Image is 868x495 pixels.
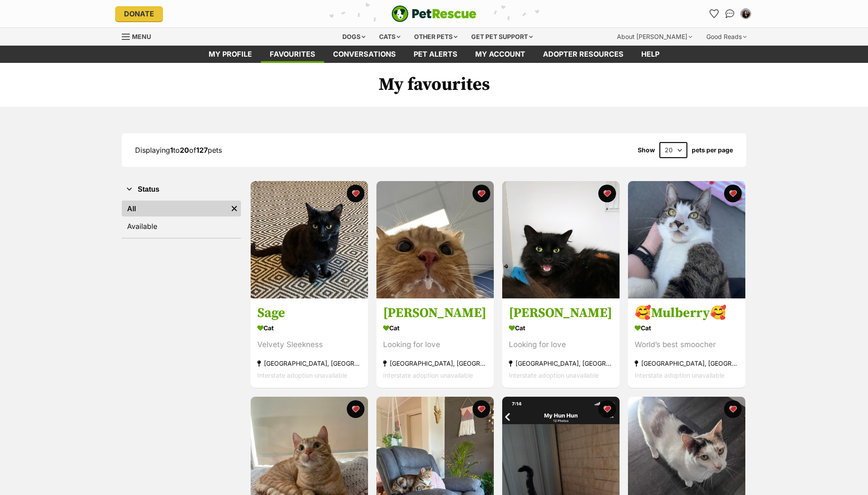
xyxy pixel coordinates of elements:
[376,181,494,298] img: Arthur
[638,147,655,154] span: Show
[509,358,613,370] div: [GEOGRAPHIC_DATA], [GEOGRAPHIC_DATA]
[739,7,753,21] button: My account
[725,9,735,18] img: chat-41dd97257d64d25036548639549fe6c8038ab92f7586957e7f3b1b290dea8141.svg
[466,46,534,63] a: My account
[502,298,620,388] a: [PERSON_NAME] Cat Looking for love [GEOGRAPHIC_DATA], [GEOGRAPHIC_DATA] Interstate adoption unava...
[724,400,742,418] button: favourite
[692,147,733,154] label: pets per page
[635,305,739,322] h3: 🥰Mulberry🥰
[509,372,599,379] span: Interstate adoption unavailable
[502,181,620,298] img: Tito
[408,28,464,46] div: Other pets
[261,46,324,63] a: Favourites
[598,400,616,418] button: favourite
[635,339,739,351] div: World’s best smoocher
[635,322,739,335] div: Cat
[628,181,745,298] img: 🥰Mulberry🥰
[509,322,613,335] div: Cat
[741,9,750,18] img: Duong Do (Freya) profile pic
[115,6,163,21] a: Donate
[373,28,407,46] div: Cats
[324,46,405,63] a: conversations
[473,185,490,202] button: favourite
[383,305,487,322] h3: [PERSON_NAME]
[723,7,737,21] a: Conversations
[122,28,157,44] a: Menu
[598,185,616,202] button: favourite
[707,7,721,21] a: Favourites
[635,372,725,379] span: Interstate adoption unavailable
[635,358,739,370] div: [GEOGRAPHIC_DATA], [GEOGRAPHIC_DATA]
[347,400,364,418] button: favourite
[707,7,753,21] ul: Account quick links
[376,298,494,388] a: [PERSON_NAME] Cat Looking for love [GEOGRAPHIC_DATA], [GEOGRAPHIC_DATA] Interstate adoption unava...
[228,201,241,217] a: Remove filter
[724,185,742,202] button: favourite
[251,298,368,388] a: Sage Cat Velvety Sleekness [GEOGRAPHIC_DATA], [GEOGRAPHIC_DATA] Interstate adoption unavailable f...
[122,184,241,195] button: Status
[632,46,668,63] a: Help
[391,5,477,22] a: PetRescue
[170,146,173,155] strong: 1
[122,201,228,217] a: All
[251,181,368,298] img: Sage
[122,218,241,234] a: Available
[473,400,490,418] button: favourite
[200,46,261,63] a: My profile
[383,372,473,379] span: Interstate adoption unavailable
[257,358,361,370] div: [GEOGRAPHIC_DATA], [GEOGRAPHIC_DATA]
[336,28,372,46] div: Dogs
[611,28,698,46] div: About [PERSON_NAME]
[132,33,151,40] span: Menu
[383,339,487,351] div: Looking for love
[509,339,613,351] div: Looking for love
[509,305,613,322] h3: [PERSON_NAME]
[196,146,208,155] strong: 127
[465,28,539,46] div: Get pet support
[383,322,487,335] div: Cat
[700,28,753,46] div: Good Reads
[383,358,487,370] div: [GEOGRAPHIC_DATA], [GEOGRAPHIC_DATA]
[257,305,361,322] h3: Sage
[257,322,361,335] div: Cat
[122,199,241,238] div: Status
[405,46,466,63] a: Pet alerts
[347,185,364,202] button: favourite
[180,146,189,155] strong: 20
[257,339,361,351] div: Velvety Sleekness
[135,146,222,155] span: Displaying to of pets
[391,5,477,22] img: logo-e224e6f780fb5917bec1dbf3a21bbac754714ae5b6737aabdf751b685950b380.svg
[628,298,745,388] a: 🥰Mulberry🥰 Cat World’s best smoocher [GEOGRAPHIC_DATA], [GEOGRAPHIC_DATA] Interstate adoption una...
[257,372,347,379] span: Interstate adoption unavailable
[534,46,632,63] a: Adopter resources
